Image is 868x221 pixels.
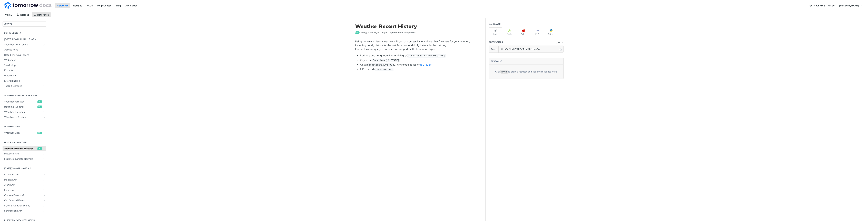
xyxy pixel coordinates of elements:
a: Tools & LibrariesShow subpages for Tools & Libraries [3,83,46,89]
button: Show subpages for Historical Climate Normals [43,158,45,160]
a: Access Keys [3,47,46,52]
button: [PERSON_NAME] [837,3,865,8]
span: get [37,147,42,150]
code: location=[US_STATE] [372,59,400,62]
button: Show subpages for Weather Data Layers [43,43,45,46]
a: API Status [124,3,139,8]
span: Weather Timelines [4,110,42,114]
span: Severe Weather Events [4,204,42,207]
span: Locations API [4,173,42,176]
span: Access Keys [4,48,45,51]
button: Hide [559,47,563,51]
a: Weather Mapsget [3,130,46,135]
h2: Weather Forecast & realtime [3,94,46,97]
code: Try It! [500,70,508,73]
a: Locations APIShow subpages for Locations API [3,172,46,177]
a: Get Your Free API Key [808,3,836,8]
span: Events API [4,188,42,192]
span: Weather Recent History [4,147,37,150]
a: Blog [114,3,123,8]
span: Historical Climate Normals [4,157,42,161]
span: Query [491,48,497,51]
a: Help Center [95,3,113,8]
span: Versioning [4,64,45,67]
span: Pagination [4,74,45,77]
button: Show subpages for Custom Events API [43,194,45,197]
span: Custom Events API [4,194,42,197]
a: Weather Data LayersShow subpages for Weather Data Layers [3,42,46,47]
button: PHP [531,27,544,37]
a: Weather on RoutesShow subpages for Weather on Routes [3,115,46,120]
a: Custom Events APIShow subpages for Custom Events API [3,193,46,198]
button: Python [545,27,558,37]
a: Weather TimelinesShow subpages for Weather Timelines [3,110,46,115]
button: Query [489,46,499,52]
div: Credentials [489,41,503,44]
span: Reference [37,13,49,16]
span: On-Demand Events [4,199,42,202]
span: Weather Data Layers [4,43,42,46]
button: Show subpages for Alerts API [43,184,45,186]
li: US zip (2-letter code based on ) [360,63,480,67]
code: location=[GEOGRAPHIC_DATA] [408,54,446,57]
button: More Languages [558,30,564,35]
button: RESPONSE [491,60,502,63]
a: Events APIShow subpages for Events API [3,188,46,193]
button: Show subpages for Tools & Libraries [43,85,45,87]
span: Recipes [20,13,29,16]
i: Information [562,42,564,44]
span: Error Handling [4,79,45,83]
a: Alerts APIShow subpages for Alerts API [3,182,46,187]
span: Weather Forecast [4,100,37,103]
span: Webhooks [4,58,45,62]
button: Ruby [517,27,530,37]
div: Click to start a request and see the response here! [495,70,557,73]
a: Error Handling [3,78,46,83]
a: Severe Weather EventsShow subpages for Severe Weather Events [3,203,46,208]
button: Show subpages for Insights API [43,178,45,181]
span: get [37,100,42,103]
span: Rate Limiting & Tokens [4,53,45,57]
button: JUMP TO [3,22,46,27]
p: Using the recent history weather API you can access historical weather forecasts for your locatio... [355,40,480,51]
a: FAQs [85,3,95,8]
span: Realtime Weather [4,105,37,109]
h2: Fundamentals [3,32,46,35]
a: Versioning [3,63,46,68]
a: Historical Climate NormalsShow subpages for Historical Climate Normals [3,156,46,162]
a: [DATE][DOMAIN_NAME] APIs [3,37,46,42]
button: Shell [489,27,502,37]
a: Recipes [14,12,31,17]
a: ISO-3166 [420,63,432,66]
a: Insights APIShow subpages for Insights API [3,177,46,182]
span: get [37,132,42,134]
a: On-Demand EventsShow subpages for On-Demand Events [3,198,46,203]
span: Notifications API [4,209,42,213]
span: Weather on Routes [4,116,42,119]
li: UK postcode [360,67,480,71]
button: Show subpages for Locations API [43,173,45,176]
input: apikey [499,46,559,52]
h2: [DATE][DOMAIN_NAME] API [3,167,46,170]
div: Language [489,23,500,26]
a: Formats [3,68,46,73]
span: Tools & Libraries [4,84,42,88]
a: Recipes [71,3,84,8]
h1: Weather Recent History [355,23,480,29]
h2: Weather Maps [3,125,46,128]
span: Historical API [4,152,42,155]
a: Weather Forecastget [3,99,46,104]
li: City name [360,58,480,62]
span: Insights API [4,178,42,182]
a: Notifications APIShow subpages for Notifications API [3,208,46,213]
a: Rate Limiting & Tokens [3,52,46,58]
button: Node [503,27,516,37]
button: Show subpages for Notifications API [43,209,45,212]
a: Reference [32,12,51,17]
code: location=10001 US [368,63,393,67]
code: location=SW1 [375,68,393,71]
span: [PERSON_NAME] [839,4,859,7]
span: Formats [4,69,45,72]
img: Tomorrow.io Weather API Docs [4,2,52,9]
button: Show subpages for On-Demand Events [43,199,45,202]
